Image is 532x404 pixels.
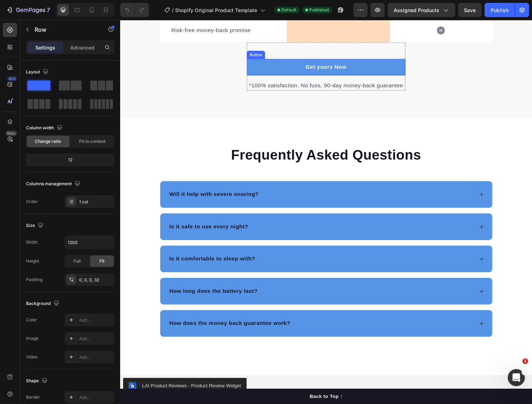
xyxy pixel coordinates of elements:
div: Image [26,335,39,342]
div: Size [26,221,45,231]
div: 450 [7,76,17,82]
div: Add... [79,354,113,361]
div: Back to Top ↑ [197,387,231,395]
p: How does the money back guarantee work? [51,311,177,320]
img: LaiProductReviews.png [9,376,17,385]
div: Shape [26,376,49,386]
p: Get yours Now [193,45,235,53]
div: Add... [79,317,113,323]
div: Border [26,394,40,400]
p: Frequently Asked Questions [42,131,386,150]
button: LAI Product Reviews - Product Review Widget [3,372,131,389]
strong: How long does the battery last? [51,279,143,285]
button: 7 [3,3,53,17]
div: Order [26,198,38,205]
p: Will it help with severe snoring? [51,177,144,186]
p: Row [35,25,95,34]
div: Layout [26,67,50,77]
div: Width [26,239,38,245]
p: Advanced [70,44,94,51]
div: Undo/Redo [120,3,149,17]
div: Column width [26,123,64,133]
span: 1 [522,358,528,364]
span: / [172,6,174,14]
div: Add... [79,336,113,342]
div: Background [26,299,61,309]
button: Save [458,3,482,17]
p: Settings [35,44,55,51]
div: Beta [5,130,17,136]
span: Default [282,7,297,13]
input: Auto [65,236,114,249]
span: Published [310,7,329,13]
div: Columns management [26,179,82,189]
p: Is it safe to use every night? [51,211,133,219]
span: Change ratio [35,138,61,145]
div: 1 col [79,199,113,205]
div: Button [133,33,149,40]
div: Padding [26,276,42,283]
p: *100% satisfaction. No fuss, 90-day money-back guarantee [132,64,296,73]
span: Shopify Original Product Template [175,6,257,14]
strong: Is it comfortable to sleep with? [51,245,140,251]
div: 0, 0, 0, 32 [79,277,113,283]
div: Publish [491,6,508,14]
div: Add... [79,394,113,401]
div: 12 [27,155,113,165]
p: 7 [47,6,50,14]
div: Height [26,258,39,264]
iframe: Design area [120,20,532,404]
div: Video [26,354,37,360]
span: Fit [99,258,104,264]
div: LAI Product Reviews - Product Review Widget [23,376,126,384]
iframe: Intercom live chat [508,369,525,386]
span: Fit to content [79,138,106,145]
span: Full [73,258,81,264]
a: Get yours Now [132,41,296,58]
span: Save [464,7,476,13]
div: Color [26,317,37,323]
button: Publish [485,3,515,17]
span: Assigned Products [394,6,439,14]
button: Assigned Products [388,3,455,17]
